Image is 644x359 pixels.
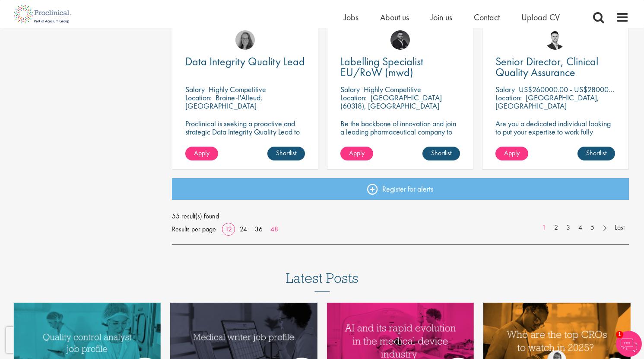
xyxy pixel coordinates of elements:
a: Apply [495,147,528,160]
a: Upload CV [521,12,560,23]
a: 36 [252,224,266,234]
p: Highly Competitive [364,84,421,94]
span: 55 result(s) found [172,210,629,223]
p: [GEOGRAPHIC_DATA], [GEOGRAPHIC_DATA] [495,93,599,111]
p: Braine-l'Alleud, [GEOGRAPHIC_DATA] [185,93,263,111]
a: 12 [222,224,235,234]
img: Joshua Godden [546,30,565,50]
a: Contact [474,12,500,23]
a: 24 [237,224,250,234]
a: Shortlist [577,147,615,160]
img: Chatbot [616,331,642,357]
p: Highly Competitive [209,84,266,94]
span: Salary [340,84,360,94]
span: 1 [616,331,623,338]
p: Be the backbone of innovation and join a leading pharmaceutical company to help keep life-changin... [340,119,460,152]
span: Location: [495,93,522,103]
span: Location: [185,93,212,103]
span: Salary [185,84,205,94]
a: Join us [431,12,452,23]
a: 4 [574,223,587,233]
iframe: reCAPTCHA [6,327,117,353]
a: Last [610,223,629,233]
a: 5 [586,223,599,233]
span: Apply [504,148,520,157]
a: 48 [267,224,281,234]
p: Are you a dedicated individual looking to put your expertise to work fully flexibly in a remote p... [495,119,615,160]
a: Data Integrity Quality Lead [185,56,305,67]
img: Ingrid Aymes [235,30,255,50]
img: Fidan Beqiraj [390,30,410,50]
p: [GEOGRAPHIC_DATA] (60318), [GEOGRAPHIC_DATA] [340,93,442,111]
a: Apply [185,147,218,160]
a: 3 [562,223,574,233]
span: Apply [349,148,365,157]
a: 1 [538,223,550,233]
a: Register for alerts [172,178,629,200]
a: Shortlist [422,147,460,160]
span: Data Integrity Quality Lead [185,54,305,69]
span: Senior Director, Clinical Quality Assurance [495,54,598,80]
a: Shortlist [267,147,305,160]
a: 2 [550,223,562,233]
p: Proclinical is seeking a proactive and strategic Data Integrity Quality Lead to join a dynamic team. [185,119,305,144]
a: Jobs [344,12,358,23]
span: Location: [340,93,367,103]
h3: Latest Posts [286,271,358,292]
span: Results per page [172,223,216,236]
a: Senior Director, Clinical Quality Assurance [495,56,615,78]
a: Apply [340,147,373,160]
a: About us [380,12,409,23]
a: Labelling Specialist EU/RoW (mwd) [340,56,460,78]
span: Labelling Specialist EU/RoW (mwd) [340,54,423,80]
span: Salary [495,84,515,94]
span: Apply [194,148,209,157]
